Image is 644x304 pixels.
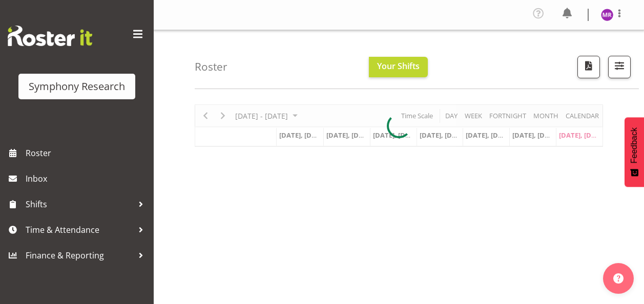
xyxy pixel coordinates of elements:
span: Time & Attendance [26,222,133,237]
span: Finance & Reporting [26,248,133,263]
button: Download a PDF of the roster according to the set date range. [577,56,600,78]
button: Filter Shifts [608,56,631,78]
button: Your Shifts [369,57,428,77]
img: help-xxl-2.png [613,273,624,284]
span: Your Shifts [377,60,420,72]
img: minu-rana11870.jpg [601,9,613,21]
span: Shifts [26,197,133,212]
span: Feedback [630,127,639,163]
button: Feedback - Show survey [625,117,644,187]
span: Roster [26,145,149,161]
div: Symphony Research [29,79,125,94]
h4: Roster [195,61,227,73]
span: Inbox [26,171,149,186]
img: Rosterit website logo [8,26,92,46]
